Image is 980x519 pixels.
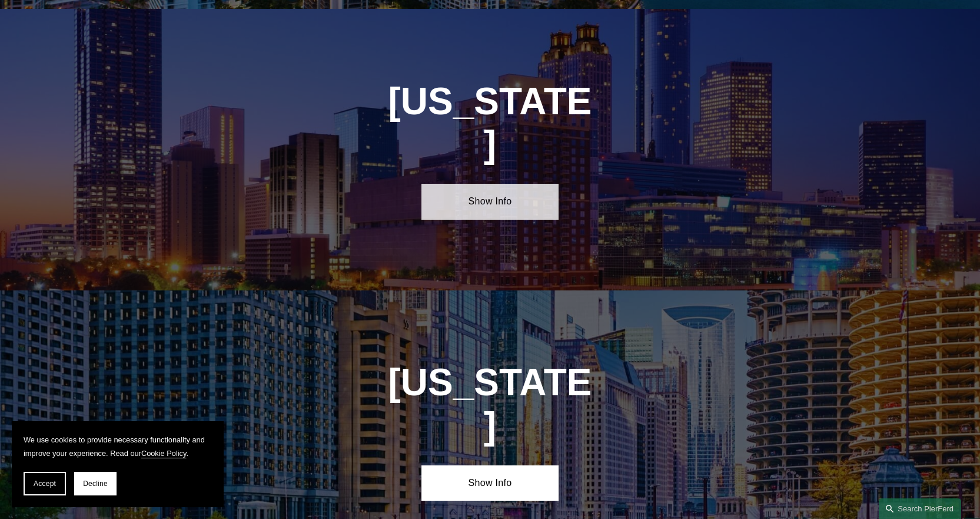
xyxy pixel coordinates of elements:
span: Decline [83,480,108,488]
button: Accept [24,472,66,495]
a: Show Info [421,184,559,219]
h1: [US_STATE] [387,361,593,447]
a: Search this site [879,498,961,519]
span: Accept [34,480,56,488]
h1: [US_STATE] [387,80,593,166]
section: Cookie banner [12,421,224,507]
button: Decline [74,472,117,495]
a: Show Info [421,465,559,501]
p: We use cookies to provide necessary functionality and improve your experience. Read our . [24,433,212,460]
a: Cookie Policy [141,449,187,458]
